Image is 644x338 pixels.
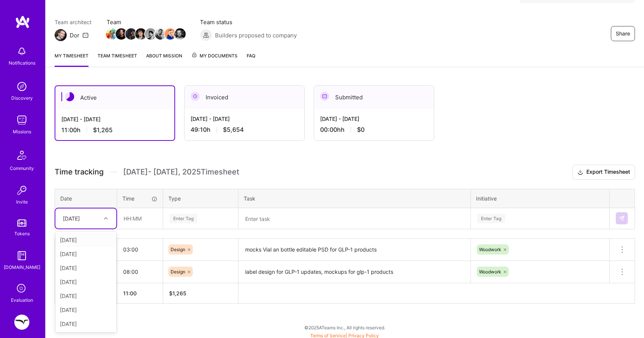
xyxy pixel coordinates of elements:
img: Team Member Avatar [145,28,156,40]
span: Builders proposed to company [215,31,297,39]
div: [DOMAIN_NAME] [4,263,40,271]
input: HH:MM [117,262,163,282]
img: Community [13,146,31,164]
div: 49:10 h [191,126,298,134]
a: Team Member Avatar [126,28,136,40]
div: Evaluation [11,296,33,304]
span: $ 1,265 [169,290,186,296]
div: Initiative [476,194,604,202]
a: Team Member Avatar [146,28,156,40]
img: Builders proposed to company [200,29,212,41]
div: [DATE] [55,233,116,247]
img: Submitted [320,92,329,101]
span: $1,265 [93,126,113,134]
span: Team [107,18,185,26]
img: Team Member Avatar [116,28,127,40]
img: discovery [14,79,29,94]
a: About Mission [146,52,182,67]
a: Team Member Avatar [156,28,165,40]
img: Team Member Avatar [165,28,176,40]
div: Notifications [9,59,35,67]
div: Enter Tag [169,213,197,224]
div: [DATE] - [DATE] [61,115,168,123]
span: Team architect [55,18,92,26]
img: Submit [619,215,625,221]
span: Design [171,269,185,275]
img: Team Member Avatar [135,28,147,40]
a: My Documents [191,52,238,67]
img: logo [15,15,30,29]
button: Export Timesheet [572,165,635,180]
input: HH:MM [118,208,162,228]
div: [DATE] - [DATE] [320,115,428,123]
a: Team Member Avatar [136,28,146,40]
i: icon SelectionTeam [15,282,29,296]
a: Team Member Avatar [107,28,116,40]
th: Type [163,189,238,208]
img: Team Member Avatar [125,28,137,40]
div: Community [10,164,34,172]
span: My Documents [191,52,238,60]
a: Freed: Product Designer for New iOS App [12,315,31,330]
span: [DATE] - [DATE] , 2025 Timesheet [123,167,239,177]
img: Invite [14,183,29,198]
span: Time tracking [55,167,104,177]
div: 00:00h h [320,126,428,134]
div: [DATE] [55,275,116,289]
img: bell [14,44,29,59]
div: Discovery [11,94,33,102]
div: [DATE] [55,317,116,331]
img: Invoiced [191,92,200,101]
img: Active [65,92,74,101]
textarea: label design for GLP-1 updates, mockups for glp-1 products [239,262,470,282]
span: Design [171,247,185,252]
th: Date [55,189,117,208]
a: Team Member Avatar [116,28,126,40]
button: Share [611,26,635,41]
div: Invoiced [185,86,304,109]
span: Team status [200,18,297,26]
div: Invite [16,198,28,206]
div: Time [122,194,157,202]
span: Woodwork [479,269,501,275]
span: $0 [357,126,365,134]
img: teamwork [14,113,29,128]
div: Enter Tag [477,213,505,224]
img: Freed: Product Designer for New iOS App [14,315,29,330]
a: Team Member Avatar [165,28,175,40]
i: icon Chevron [104,216,108,220]
i: icon Mail [82,32,89,38]
textarea: mocks Vial an bottle editable PSD for GLP-1 products [239,239,470,260]
th: Task [238,189,471,208]
img: Team Architect [55,29,67,41]
div: [DATE] [55,303,116,317]
a: My timesheet [55,52,89,67]
img: Team Member Avatar [106,28,117,40]
div: Active [55,86,174,109]
span: $5,654 [223,126,244,134]
img: guide book [14,248,29,263]
div: Dor [70,31,79,39]
div: [DATE] [55,289,116,303]
div: 11:00 h [61,126,168,134]
div: © 2025 ATeams Inc., All rights reserved. [45,318,644,337]
span: Share [616,30,630,37]
a: FAQ [247,52,255,67]
div: [DATE] [55,247,116,261]
img: Team Member Avatar [174,28,186,40]
a: Team Member Avatar [175,28,185,40]
div: Tokens [14,230,30,238]
div: Missions [13,128,31,136]
input: HH:MM [117,239,163,259]
div: [DATE] [55,261,116,275]
th: 11:00 [117,283,163,303]
i: icon Download [577,168,583,176]
img: tokens [17,219,26,227]
img: Team Member Avatar [155,28,166,40]
span: Woodwork [479,247,501,252]
th: Total [55,283,117,303]
div: [DATE] [63,215,80,222]
div: [DATE] - [DATE] [191,115,298,123]
div: Submitted [314,86,434,109]
a: Team timesheet [98,52,137,67]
